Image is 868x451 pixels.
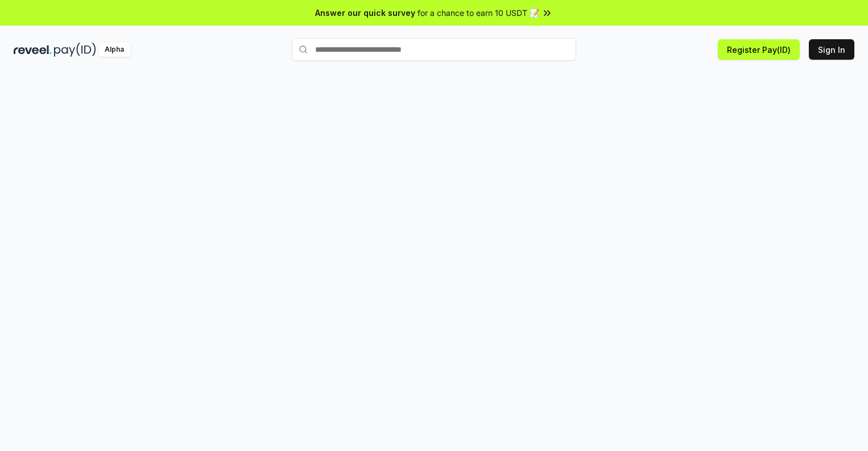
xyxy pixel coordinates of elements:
[418,7,539,19] span: for a chance to earn 10 USDT 📝
[809,39,854,60] button: Sign In
[718,39,800,60] button: Register Pay(ID)
[98,43,130,57] div: Alpha
[14,43,52,57] img: reveel_dark
[54,43,96,57] img: pay_id
[315,7,415,19] span: Answer our quick survey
